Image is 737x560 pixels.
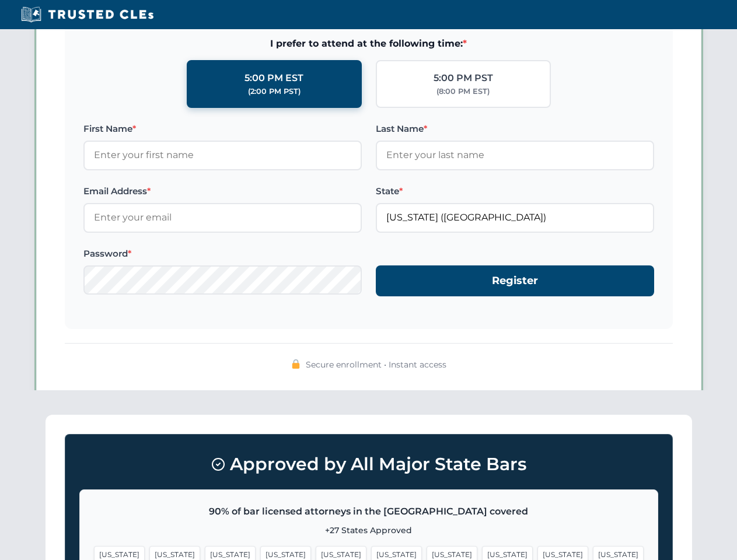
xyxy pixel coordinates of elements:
[376,265,654,296] button: Register
[83,247,362,261] label: Password
[291,359,301,369] img: 🔒
[376,184,654,198] label: State
[79,449,658,480] h3: Approved by All Major State Bars
[376,122,654,136] label: Last Name
[18,6,157,23] img: Trusted CLEs
[376,141,654,170] input: Enter your last name
[248,86,301,97] div: (2:00 PM PST)
[434,71,493,86] div: 5:00 PM PST
[83,36,654,51] span: I prefer to attend at the following time:
[83,141,362,170] input: Enter your first name
[376,203,654,232] input: Florida (FL)
[94,504,644,519] p: 90% of bar licensed attorneys in the [GEOGRAPHIC_DATA] covered
[83,203,362,232] input: Enter your email
[94,524,644,537] p: +27 States Approved
[436,86,490,97] div: (8:00 PM EST)
[244,71,303,86] div: 5:00 PM EST
[83,122,362,136] label: First Name
[306,358,446,371] span: Secure enrollment • Instant access
[83,184,362,198] label: Email Address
